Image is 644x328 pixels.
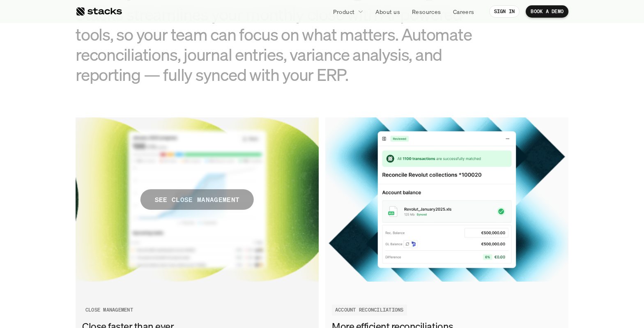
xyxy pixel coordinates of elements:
[453,7,474,16] p: Careers
[85,307,133,313] h2: CLOSE MANAGEMENT
[526,5,568,18] a: BOOK A DEMO
[76,4,486,85] h3: Stacks streamlines your monthly close with AI-powered tools, so your team can focus on what matte...
[155,194,239,206] p: SEE CLOSE MANAGEMENT
[335,307,404,313] h2: ACCOUNT RECONCILIATIONS
[333,7,355,16] p: Product
[370,4,405,19] a: About us
[375,7,400,16] p: About us
[531,9,563,14] p: BOOK A DEMO
[412,7,441,16] p: Resources
[489,5,520,18] a: SIGN IN
[448,4,479,19] a: Careers
[97,156,133,162] a: Privacy Policy
[140,189,254,210] span: SEE CLOSE MANAGEMENT
[407,4,446,19] a: Resources
[494,9,515,14] p: SIGN IN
